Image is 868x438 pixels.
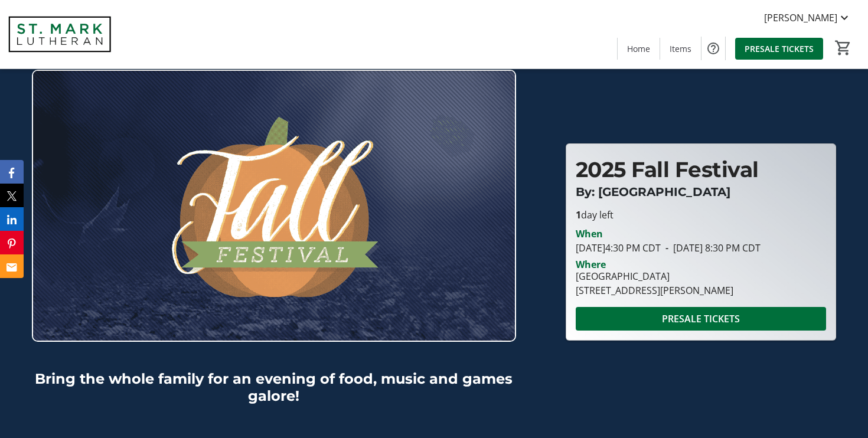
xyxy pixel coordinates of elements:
img: St. Mark Lutheran School's Logo [7,5,112,64]
a: Home [618,38,660,60]
span: Items [670,43,691,55]
span: 2025 Fall Festival [576,156,759,182]
p: day left [576,208,826,222]
span: PRESALE TICKETS [662,312,740,326]
span: [DATE] 8:30 PM CDT [661,241,761,254]
span: - [661,241,673,254]
span: [PERSON_NAME] [764,11,837,25]
span: 1 [576,208,581,221]
div: When [576,227,603,241]
span: By: [GEOGRAPHIC_DATA] [576,185,730,199]
strong: Bring the whole family for an evening of food, music and games galore! [35,370,513,404]
a: PRESALE TICKETS [735,38,823,60]
img: Campaign CTA Media Photo [32,70,515,342]
button: Help [701,37,725,60]
span: PRESALE TICKETS [745,43,814,55]
span: Home [627,43,650,55]
div: [STREET_ADDRESS][PERSON_NAME] [576,283,733,298]
a: Items [660,38,701,60]
button: PRESALE TICKETS [576,307,826,331]
div: [GEOGRAPHIC_DATA] [576,269,733,283]
button: Cart [833,37,854,58]
div: Where [576,260,606,269]
span: [DATE] 4:30 PM CDT [576,241,661,254]
button: [PERSON_NAME] [755,8,861,27]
